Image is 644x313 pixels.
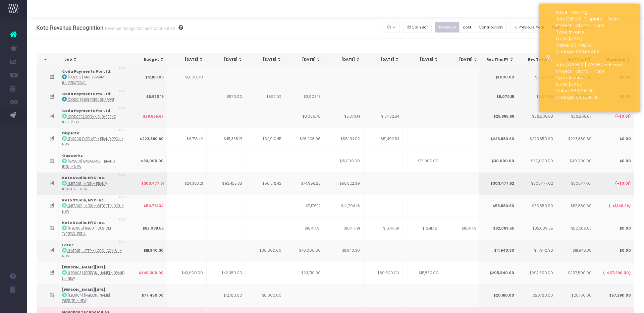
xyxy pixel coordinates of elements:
[517,284,556,307] td: $20,160.00
[556,150,595,173] td: $30,000.00
[595,284,634,307] td: $57,290.00
[442,53,482,66] th: Nov 25: activate to sort column ascending
[556,217,595,240] td: $82,089.55
[517,88,556,105] td: $5,970.15
[475,22,507,33] button: Contribution
[285,105,324,128] td: $8,059.70
[285,217,324,240] td: $16,417.91
[517,262,556,284] td: $297,590.00
[595,240,634,262] td: $0.00
[364,217,403,240] td: $16,417.91
[62,108,110,113] strong: Coda Payments Pte Ltd
[403,22,432,33] button: Cal Year
[615,114,631,119] span: (-$0.01)
[128,105,167,128] td: $26,865.67
[556,9,635,107] div: Issue Tracking: Job: [DIS001] Displate - Brand Project - Brand - New Type: invoice Date: [DATE] V...
[119,66,126,71] span: USD
[207,172,246,195] td: $92,425.38
[556,128,595,150] td: $223,880.60
[119,106,126,110] span: USD
[207,262,246,284] td: $42,380.00
[128,88,167,105] td: $5,970.15
[459,22,475,33] button: cost
[556,262,595,284] td: $297,590.00
[478,128,518,150] td: $223,880.60
[478,240,518,262] td: $111,940.30
[8,300,18,310] img: images/default_profile_image.png
[62,243,73,248] strong: Later
[324,172,364,195] td: $55,522.39
[207,88,246,105] td: $570.00
[207,128,246,150] td: $48,358.21
[556,195,595,217] td: $55,880.60
[64,57,126,62] div: Job
[119,128,126,133] span: USD
[556,284,595,307] td: $20,160.00
[59,195,128,217] td: :
[246,172,285,195] td: $56,216.42
[119,217,126,222] span: USD
[524,57,553,62] div: Rec Total
[62,182,107,191] abbr: [MES001] Mesh - Brand Identity - Brand - New
[207,53,247,66] th: May 25: activate to sort column ascending
[62,69,110,74] strong: Coda Payments Pte Ltd
[59,66,128,88] td: :
[62,204,124,213] abbr: [MES002] Mesh - Website - Digital - New
[62,75,105,85] abbr: [COD012] Anniversary Illustrations
[442,217,481,240] td: $16,417.91
[62,115,116,124] abbr: [COD022] Coda - Sub-Brand Illustrations - Brand - Upsell
[556,240,595,262] td: $111,940.30
[168,53,207,66] th: Apr 25: activate to sort column ascending
[62,137,123,146] abbr: [DIS001] Displate - Brand Project - Brand - New
[517,195,556,217] td: $55,880.60
[62,159,115,169] abbr: [GAS001] Gasworks - Brand Identity - Brand - New
[478,66,518,88] td: $1,000.00
[478,172,518,195] td: $303,477.62
[517,172,556,195] td: $303,477.62
[403,150,442,173] td: $15,000.00
[128,66,167,88] td: $12,188.06
[128,240,167,262] td: $111,940.30
[403,262,442,284] td: $15,850.00
[478,105,518,128] td: $26,865.68
[174,57,204,62] div: [DATE]
[59,150,128,173] td: :
[59,172,128,195] td: :
[246,240,285,262] td: $30,000.00
[62,220,105,225] strong: Koto Studio, NYC Inc.
[62,131,79,136] strong: Displate
[370,57,399,62] div: [DATE]
[409,57,439,62] div: [DATE]
[119,195,126,200] span: USD
[324,105,364,128] td: $5,373.14
[479,53,518,66] th: Rec This FY: activate to sort column ascending
[62,249,122,258] abbr: [LAT001] Later - Logo, Icon & Shape System - Brand - New
[62,293,113,303] abbr: [LEO004] Leonardo.ai - Website & Product - Digital - New
[253,57,282,62] div: [DATE]
[167,128,207,150] td: $6,716.42
[247,53,286,66] th: Jun 25: activate to sort column ascending
[62,287,105,292] strong: [PERSON_NAME][URL]
[62,175,105,180] strong: Koto Studio, NYC Inc.
[167,172,207,195] td: $24,358.21
[58,53,130,66] th: Job: activate to sort column ascending
[364,53,403,66] th: Sep 25: activate to sort column ascending
[324,195,364,217] td: $44,704.48
[59,240,128,262] td: :
[517,240,556,262] td: $111,940.30
[485,57,514,62] div: Rec This FY
[62,265,105,270] strong: [PERSON_NAME][URL]
[324,150,364,173] td: $15,000.00
[62,91,110,97] strong: Coda Payments Pte Ltd
[478,262,518,284] td: $205,840.00
[62,271,124,280] abbr: [LEO003] Leonardo.ai - Brand Identity - Brand - New
[285,195,324,217] td: $11,176.12
[403,217,442,240] td: $16,417.91
[435,22,460,33] button: Revenue
[62,153,83,158] strong: Gasworks
[128,150,167,173] td: $30,000.00
[62,198,105,203] strong: Koto Studio, NYC Inc.
[207,284,246,307] td: $12,160.00
[324,128,364,150] td: $56,194.02
[59,217,128,240] td: :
